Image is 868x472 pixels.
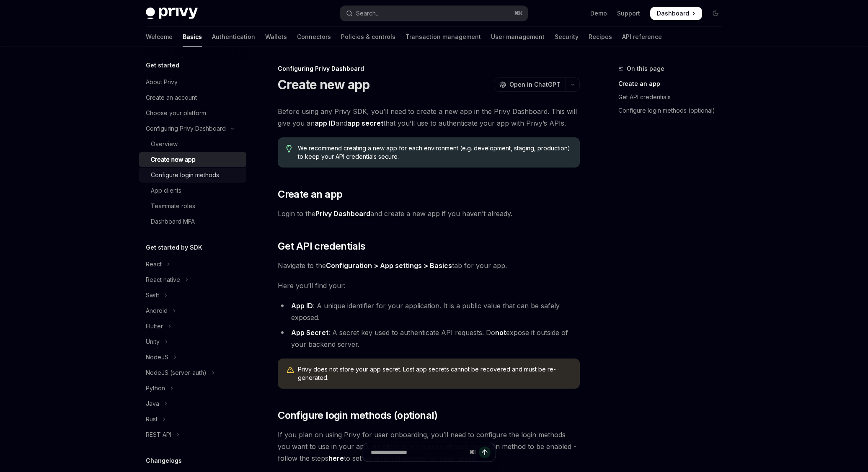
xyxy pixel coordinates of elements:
div: Configuring Privy Dashboard [278,64,580,73]
div: Choose your platform [146,108,206,118]
span: Privy does not store your app secret. Lost app secrets cannot be recovered and must be re-generated. [298,365,571,382]
a: Create an app [618,77,729,90]
a: Basics [183,27,202,47]
a: Transaction management [406,27,481,47]
a: Dashboard MFA [139,214,246,229]
a: Privy Dashboard [315,209,370,218]
button: Send message [479,446,491,458]
div: NodeJS (server-auth) [146,368,207,378]
button: Toggle Python section [139,381,246,396]
img: dark logo [146,8,198,19]
div: Create new app [151,155,196,165]
a: Welcome [146,27,173,47]
strong: app ID [315,119,336,127]
div: App clients [151,186,181,196]
button: Toggle Configuring Privy Dashboard section [139,121,246,136]
a: Policies & controls [341,27,395,47]
div: Flutter [146,321,163,331]
span: On this page [627,64,664,74]
a: Get API credentials [618,90,729,104]
div: Java [146,399,159,409]
strong: App Secret [291,328,328,337]
button: Toggle REST API section [139,427,246,442]
button: Toggle Flutter section [139,319,246,334]
span: If you plan on using Privy for user onboarding, you’ll need to configure the login methods you wa... [278,429,580,464]
button: Open in ChatGPT [494,77,566,92]
button: Open search [340,6,528,21]
a: Configure login methods (optional) [618,104,729,117]
a: App clients [139,183,246,198]
button: Toggle Rust section [139,412,246,427]
strong: app secret [347,119,383,127]
div: Create an account [146,93,197,103]
a: API reference [622,27,662,47]
div: Overview [151,139,178,149]
span: Dashboard [657,9,689,18]
a: Recipes [589,27,612,47]
div: Teammate roles [151,201,195,211]
a: Overview [139,137,246,152]
svg: Tip [286,145,292,152]
button: Toggle NodeJS section [139,350,246,365]
span: Open in ChatGPT [509,80,561,89]
a: Dashboard [650,7,702,20]
a: About Privy [139,75,246,90]
strong: not [495,328,506,337]
h5: Get started by SDK [146,242,202,253]
div: Search... [356,8,380,18]
span: We recommend creating a new app for each environment (e.g. development, staging, production) to k... [298,144,571,161]
span: Configure login methods (optional) [278,409,438,422]
span: ⌘ K [514,10,523,17]
button: Toggle NodeJS (server-auth) section [139,365,246,380]
span: Create an app [278,188,342,201]
h5: Get started [146,60,179,70]
div: Configure login methods [151,170,219,180]
a: Demo [590,9,607,18]
a: Authentication [212,27,255,47]
button: Toggle Java section [139,396,246,411]
div: Swift [146,290,159,300]
button: Toggle Android section [139,303,246,318]
a: Choose your platform [139,106,246,121]
div: React [146,259,162,269]
div: Configuring Privy Dashboard [146,124,226,134]
div: Unity [146,337,160,347]
a: Connectors [297,27,331,47]
a: Create new app [139,152,246,167]
button: Toggle React native section [139,272,246,287]
li: : A secret key used to authenticate API requests. Do expose it outside of your backend server. [278,327,580,350]
a: Security [555,27,579,47]
div: Python [146,383,165,393]
div: React native [146,275,180,285]
li: : A unique identifier for your application. It is a public value that can be safely exposed. [278,300,580,323]
span: Before using any Privy SDK, you’ll need to create a new app in the Privy Dashboard. This will giv... [278,106,580,129]
a: User management [491,27,545,47]
a: Wallets [265,27,287,47]
a: Support [617,9,640,18]
a: Configure login methods [139,168,246,183]
span: Login to the and create a new app if you haven’t already. [278,208,580,219]
div: REST API [146,430,171,440]
button: Toggle Swift section [139,288,246,303]
button: Toggle Unity section [139,334,246,349]
div: About Privy [146,77,178,87]
div: Android [146,306,168,316]
button: Toggle React section [139,257,246,272]
a: Create an account [139,90,246,105]
div: Dashboard MFA [151,217,195,227]
button: Toggle dark mode [709,7,722,20]
a: Teammate roles [139,199,246,214]
div: Rust [146,414,158,424]
a: Configuration > App settings > Basics [326,261,452,270]
span: Here you’ll find your: [278,280,580,291]
input: Ask a question... [371,443,466,462]
span: Navigate to the tab for your app. [278,260,580,271]
strong: App ID [291,302,313,310]
span: Get API credentials [278,240,366,253]
div: NodeJS [146,352,168,362]
svg: Warning [286,366,294,374]
h5: Changelogs [146,456,182,466]
h1: Create new app [278,77,370,92]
